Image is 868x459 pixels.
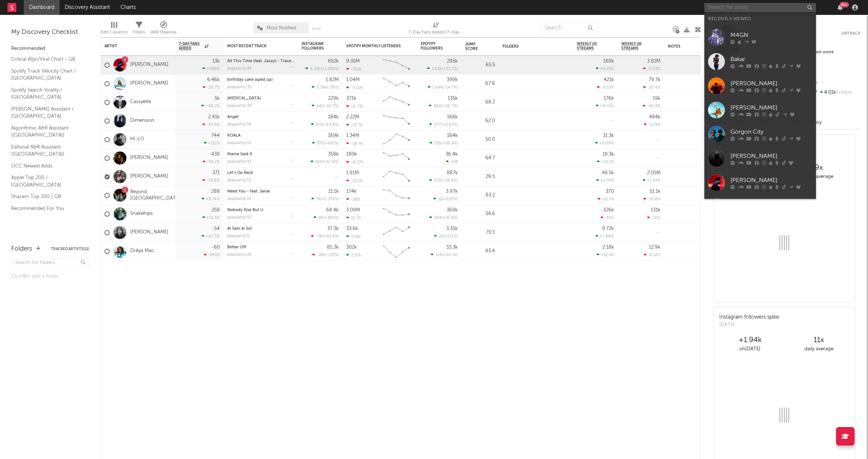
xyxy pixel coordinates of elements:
div: +67.5 % [202,234,220,239]
div: ( ) [311,122,339,127]
a: Beyond [GEOGRAPHIC_DATA] [130,189,180,202]
div: 484k [649,115,660,119]
span: -39 % [328,86,338,90]
div: ( ) [429,215,458,220]
span: 860 [434,104,441,108]
div: Spotify Monthly Listeners [346,44,402,48]
div: 439 [211,152,220,157]
div: 33.6k [346,226,358,231]
div: 2.18k [602,245,614,250]
a: [PERSON_NAME] [130,62,168,68]
div: 31.3k [603,133,614,138]
div: 11.1k [328,189,339,194]
div: daily average [784,345,853,354]
div: 83.4 [465,247,495,256]
div: -60 [212,245,220,250]
div: -315k [346,67,361,71]
div: +12.3 % [597,252,614,257]
div: 652k [328,59,339,64]
div: 3.09M [346,208,360,213]
button: Save [312,27,321,31]
div: 70.1 [465,228,495,237]
a: HI-LO [130,136,144,143]
div: -78.8 % [202,178,220,183]
div: 3.97k [446,189,458,194]
div: 180k [346,152,357,157]
div: Gorgon City [730,127,812,136]
div: -6.73k [346,104,363,109]
a: Gorgon City [704,122,816,146]
a: Editorial A&R Assistant ([GEOGRAPHIC_DATA]) [11,143,82,158]
div: ( ) [429,178,458,183]
a: Snakehips [130,211,153,217]
div: 371k [346,96,356,101]
div: ( ) [311,159,339,164]
a: Apple Top 200 / [GEOGRAPHIC_DATA] [11,173,82,189]
span: 1.63k [432,67,442,71]
div: -8.27k [346,160,363,165]
a: [PERSON_NAME] [130,173,168,180]
div: 3.82M [647,59,660,64]
div: [PERSON_NAME] [730,103,812,112]
div: Recently Viewed [708,15,812,23]
div: Folders [11,245,32,254]
span: +34.1 % [443,253,457,257]
button: Tracked Artists(11) [51,247,89,251]
span: +25.9 % [443,216,457,220]
div: Recommended [11,44,89,53]
div: 85.3k [327,245,339,250]
span: +1.37k % [322,197,338,201]
div: My Discovery Checklist [11,28,89,37]
div: All This Time (feat. Jazzy) - Trace Remix [227,59,294,63]
div: Edit Columns [100,28,128,37]
span: -43.8 % [324,123,338,127]
div: 169k [603,59,614,64]
div: 1.82M [326,77,339,82]
div: Instagram Followers [302,42,328,51]
span: Weekly US Streams [577,42,603,51]
div: 302k [346,245,357,250]
a: Spotify Track Velocity Chart / [GEOGRAPHIC_DATA] [11,67,82,82]
div: 51.1k [650,189,660,194]
div: KOALA [227,134,294,138]
div: 9.72k [602,226,614,231]
div: 887k [447,170,458,175]
div: 174k [346,189,357,194]
div: -12.5 % [598,197,614,201]
button: 99+ [838,4,843,10]
div: ( ) [312,252,339,257]
div: popularity: 52 [227,141,251,145]
a: [PERSON_NAME] [704,98,816,122]
div: 63.2 [465,191,495,200]
div: 9.35M [346,59,360,64]
a: M4GN [704,25,816,50]
div: ( ) [314,215,339,220]
div: -22.2k [346,178,363,183]
a: [PERSON_NAME] [130,229,168,236]
div: popularity: 0 [227,234,250,238]
div: M4GN [730,31,812,39]
div: 26.5 [465,172,495,181]
div: -382 [346,197,360,202]
div: 68.4k [326,208,339,213]
div: +9.7k % [202,197,220,201]
div: 65.5 [465,61,495,70]
a: Dréya Mac [130,248,154,254]
svg: Chart title [380,168,413,186]
div: 79.7k [649,77,660,82]
div: 64.7 [465,154,495,163]
div: 421k [604,77,614,82]
div: 371 [212,170,220,175]
div: +112 % [204,141,220,146]
div: ( ) [431,252,458,257]
span: -78 [316,235,322,239]
span: -281 [317,253,325,257]
div: ( ) [429,103,458,108]
span: 169 [315,160,322,164]
div: 358k [328,152,339,157]
span: 204 [434,216,441,220]
div: -59.2 % [203,159,220,164]
div: 36.4k [446,152,458,157]
span: Most Notified [267,26,296,31]
span: +1.29k % [322,67,338,71]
